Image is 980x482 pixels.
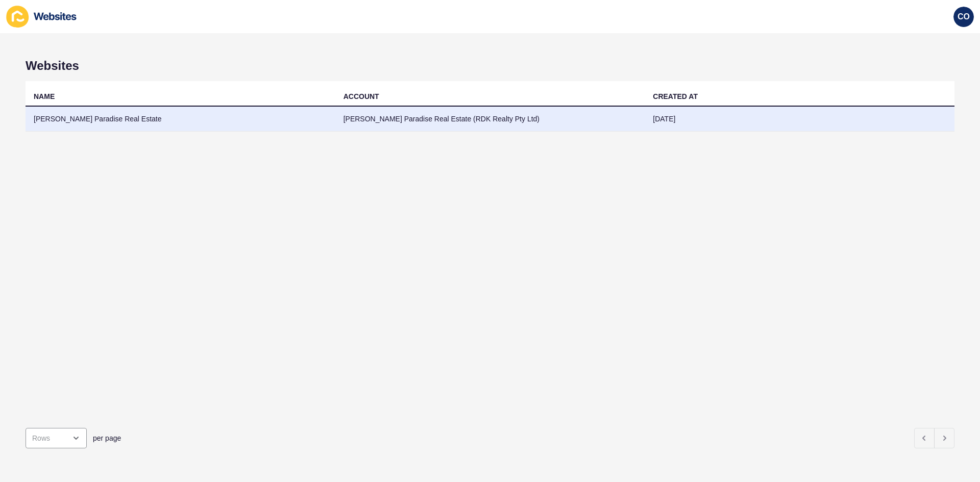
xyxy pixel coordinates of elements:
[344,91,379,102] div: ACCOUNT
[26,107,335,132] td: [PERSON_NAME] Paradise Real Estate
[26,428,87,448] div: open menu
[653,91,698,102] div: CREATED AT
[645,107,954,132] td: [DATE]
[34,91,55,102] div: NAME
[958,12,970,22] span: CO
[93,433,121,443] span: per page
[335,107,645,132] td: [PERSON_NAME] Paradise Real Estate (RDK Realty Pty Ltd)
[26,59,954,73] h1: Websites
